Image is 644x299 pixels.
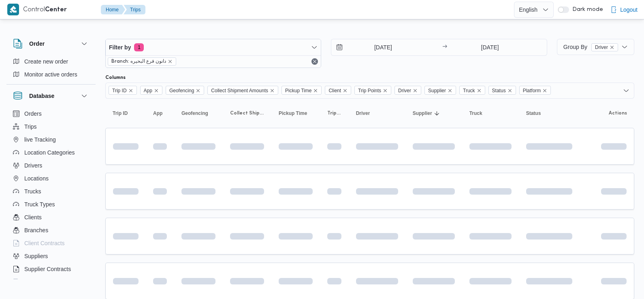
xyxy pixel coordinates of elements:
[7,4,19,15] img: X8yXhbKr1z7QwAAAABJRU5ErkJggg==
[466,107,515,120] button: Truck
[358,86,381,95] span: Trip Points
[24,264,71,274] span: Supplier Contracts
[607,2,641,18] button: Logout
[113,110,128,117] span: Trip ID
[153,110,162,117] span: App
[140,86,162,95] span: App
[610,45,614,50] button: remove selected entity
[595,44,608,51] span: Driver
[469,110,482,117] span: Truck
[211,86,268,95] span: Collect Shipment Amounts
[10,211,92,224] button: Clients
[10,120,92,133] button: Trips
[168,59,173,64] button: remove selected entity
[124,5,145,15] button: Trips
[196,88,200,93] button: Remove Geofencing from selection in this group
[24,174,49,183] span: Locations
[328,86,341,95] span: Client
[413,110,432,117] span: Supplier; Sorted in descending order
[105,74,126,81] label: Columns
[463,86,475,95] span: Truck
[623,87,629,94] button: Open list of options
[488,86,516,95] span: Status
[109,107,142,120] button: Trip ID
[101,5,125,15] button: Home
[169,86,194,95] span: Geofencing
[45,7,67,13] b: Center
[24,225,48,235] span: Branches
[354,86,391,95] span: Trip Points
[542,88,547,93] button: Remove Platform from selection in this group
[270,88,275,93] button: Remove Collect Shipment Amounts from selection in this group
[24,161,42,170] span: Drivers
[24,148,75,157] span: Location Categories
[207,86,278,95] span: Collect Shipment Amounts
[10,133,92,146] button: live Tracking
[6,107,96,282] div: Database
[428,86,446,95] span: Supplier
[154,88,159,93] button: Remove App from selection in this group
[563,44,618,50] span: Group By Driver
[10,68,92,81] button: Monitor active orders
[409,107,458,120] button: SupplierSorted in descending order
[584,107,590,120] button: Platform
[442,45,447,50] div: →
[144,86,152,95] span: App
[398,86,411,95] span: Driver
[343,88,348,93] button: Remove Client from selection in this group
[10,198,92,211] button: Truck Types
[353,107,401,120] button: Driver
[150,107,170,120] button: App
[434,110,440,117] svg: Sorted in descending order
[10,185,92,198] button: Trucks
[450,39,530,55] input: Press the down key to open a popover containing a calendar.
[10,55,92,68] button: Create new order
[459,86,485,95] span: Truck
[609,110,627,117] span: Actions
[508,88,512,93] button: Remove Status from selection in this group
[24,135,56,144] span: live Tracking
[10,276,92,288] button: Devices
[591,43,618,51] span: Driver
[24,238,65,248] span: Client Contracts
[519,86,551,95] span: Platform
[10,263,92,276] button: Supplier Contracts
[275,107,316,120] button: Pickup Time
[10,172,92,185] button: Locations
[557,39,634,55] button: Group ByDriverremove selected entity
[109,86,137,95] span: Trip ID
[24,109,42,119] span: Orders
[10,224,92,237] button: Branches
[128,88,133,93] button: Remove Trip ID from selection in this group
[24,277,45,287] span: Devices
[313,88,318,93] button: Remove Pickup Time from selection in this group
[477,88,482,93] button: Remove Truck from selection in this group
[24,187,41,196] span: Trucks
[106,39,321,55] button: Filter by1 active filters
[181,110,208,117] span: Geofencing
[523,107,576,120] button: Status
[281,86,322,95] span: Pickup Time
[492,86,506,95] span: Status
[166,86,204,95] span: Geofencing
[6,55,96,84] div: Order
[13,91,89,101] button: Database
[285,86,311,95] span: Pickup Time
[413,88,418,93] button: Remove Driver from selection in this group
[10,250,92,263] button: Suppliers
[279,110,307,117] span: Pickup Time
[13,39,89,49] button: Order
[569,6,603,13] span: Dark mode
[526,110,541,117] span: Status
[10,107,92,120] button: Orders
[112,86,127,95] span: Trip ID
[109,42,131,52] span: Filter by
[523,86,541,95] span: Platform
[24,122,37,131] span: Trips
[10,237,92,250] button: Client Contracts
[325,86,351,95] span: Client
[29,91,54,101] h3: Database
[356,110,370,117] span: Driver
[178,107,219,120] button: Geofencing
[230,110,264,117] span: Collect Shipment Amounts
